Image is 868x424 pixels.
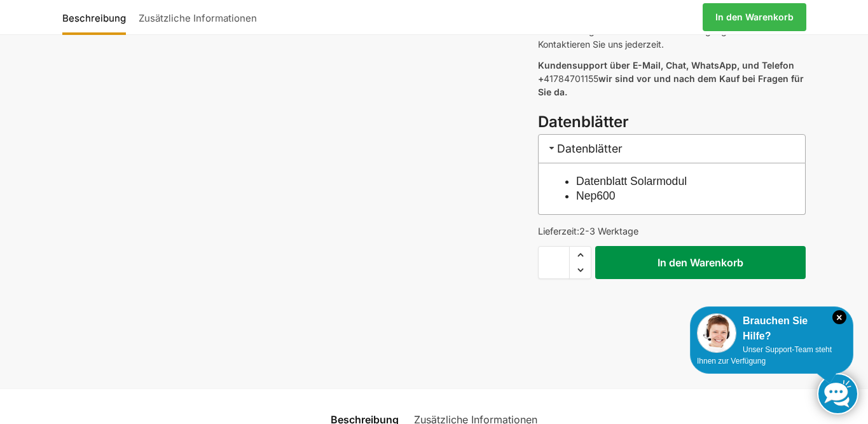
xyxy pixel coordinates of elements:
span: Reduce quantity [570,262,591,278]
a: Nep600 [576,189,616,202]
span: 2-3 Werktage [579,226,638,236]
strong: Kundensupport über E-Mail, Chat, WhatsApp, und Telefon + [538,60,794,84]
a: Beschreibung [62,2,132,32]
h3: Datenblätter [538,134,806,163]
strong: wir sind vor und nach dem Kauf bei Fragen für Sie da. [538,73,804,97]
span: Lieferzeit: [538,226,638,236]
a: In den Warenkorb [703,3,806,31]
i: Schließen [832,310,846,324]
iframe: Sicherer Rahmen für schnelle Bezahlvorgänge [535,287,808,360]
h3: Datenblätter [538,111,806,133]
span: Increase quantity [570,247,591,263]
p: 41784701155 [538,58,806,99]
span: Unser Support-Team steht Ihnen zur Verfügung [697,345,832,366]
input: Produktmenge [538,246,570,279]
button: In den Warenkorb [595,246,806,279]
a: Zusätzliche Informationen [132,2,263,32]
a: Datenblatt Solarmodul [576,175,687,188]
div: Brauchen Sie Hilfe? [697,313,846,344]
img: Customer service [697,313,736,353]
